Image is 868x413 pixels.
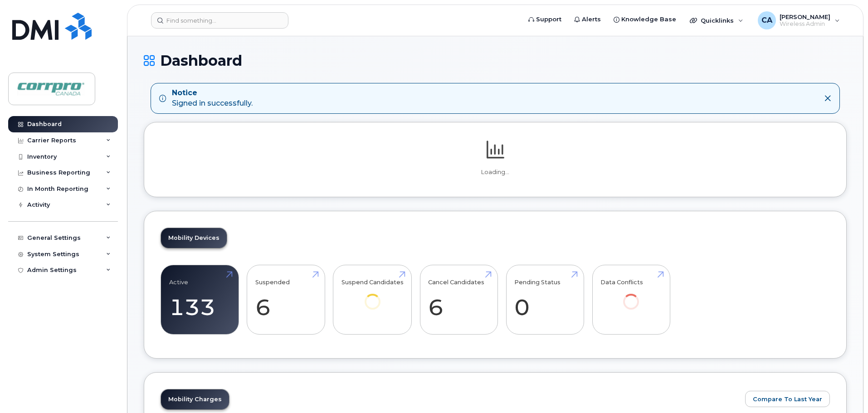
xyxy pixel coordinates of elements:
[753,395,822,403] span: Compare To Last Year
[172,88,253,98] strong: Notice
[745,391,830,407] button: Compare To Last Year
[144,53,847,68] h1: Dashboard
[161,228,227,248] a: Mobility Devices
[600,270,662,322] a: Data Conflicts
[341,270,404,322] a: Suspend Candidates
[169,270,230,330] a: Active 133
[161,389,229,409] a: Mobility Charges
[161,168,830,176] p: Loading...
[514,270,575,330] a: Pending Status 0
[172,88,253,109] div: Signed in successfully.
[428,270,489,330] a: Cancel Candidates 6
[255,270,317,330] a: Suspended 6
